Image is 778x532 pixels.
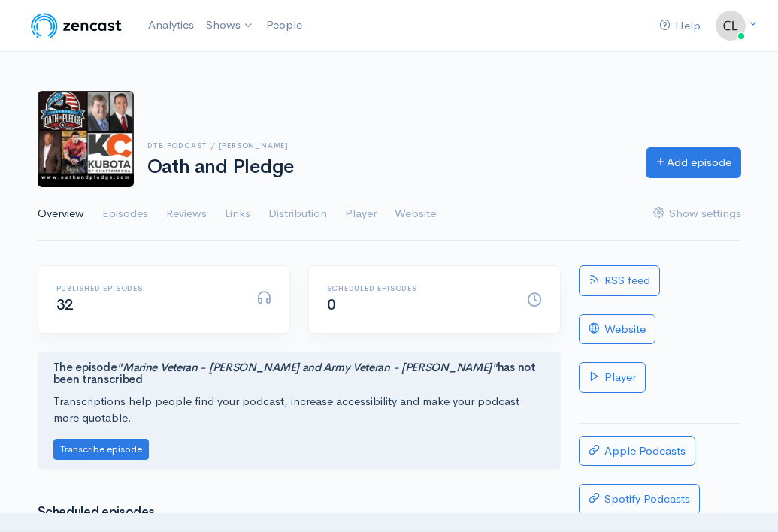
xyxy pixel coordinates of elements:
h6: Scheduled episodes [327,284,509,292]
a: Links [225,187,250,241]
h3: Scheduled episodes [38,506,561,520]
a: Player [345,187,377,241]
a: Add episode [646,147,741,178]
a: Distribution [268,187,327,241]
iframe: gist-messenger-bubble-iframe [727,481,763,517]
a: RSS feed [579,265,660,296]
img: ZenCast Logo [29,11,124,41]
h6: Published episodes [56,284,238,292]
a: Episodes [102,187,148,241]
span: 32 [56,295,74,314]
h6: DTB Podcast / [PERSON_NAME] [147,141,628,150]
a: Apple Podcasts [579,436,695,467]
a: People [260,9,308,41]
a: Spotify Podcasts [579,484,700,515]
i: "Marine Veteran - [PERSON_NAME] and Army Veteran - [PERSON_NAME]" [117,360,498,374]
a: Shows [200,9,260,42]
a: Help [653,10,707,42]
button: Transcribe episode [53,439,149,461]
span: 0 [327,295,336,314]
a: Website [579,314,655,345]
p: Transcriptions help people find your podcast, increase accessibility and make your podcast more q... [53,393,545,427]
a: Reviews [166,187,207,241]
a: Player [579,362,646,393]
a: Overview [38,187,84,241]
a: Website [395,187,436,241]
a: Show settings [653,187,741,241]
img: ... [716,11,746,41]
a: Analytics [142,9,200,41]
h4: The episode has not been transcribed [53,361,545,386]
h1: Oath and Pledge [147,156,628,178]
a: Transcribe episode [53,441,149,455]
